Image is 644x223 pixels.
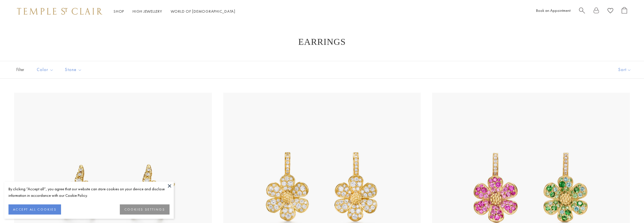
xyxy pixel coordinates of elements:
[23,37,621,47] h1: Earrings
[114,9,124,14] a: ShopShop
[171,9,235,14] a: World of [DEMOGRAPHIC_DATA]World of [DEMOGRAPHIC_DATA]
[616,196,638,217] iframe: Gorgias live chat messenger
[120,204,170,215] button: COOKIES SETTINGS
[62,66,86,73] span: Stone
[32,63,58,76] button: Color
[536,8,571,13] a: Book an Appointment
[17,8,102,15] img: Temple St. Clair
[114,8,235,15] nav: Main navigation
[133,9,162,14] a: High JewelleryHigh Jewellery
[622,7,627,16] a: Open Shopping Bag
[606,61,644,78] button: Show sort by
[61,63,86,76] button: Stone
[579,7,585,16] a: Search
[34,66,58,73] span: Color
[8,204,61,215] button: ACCEPT ALL COOKIES
[8,186,170,199] div: By clicking “Accept all”, you agree that our website can store cookies on your device and disclos...
[608,7,613,16] a: View Wishlist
